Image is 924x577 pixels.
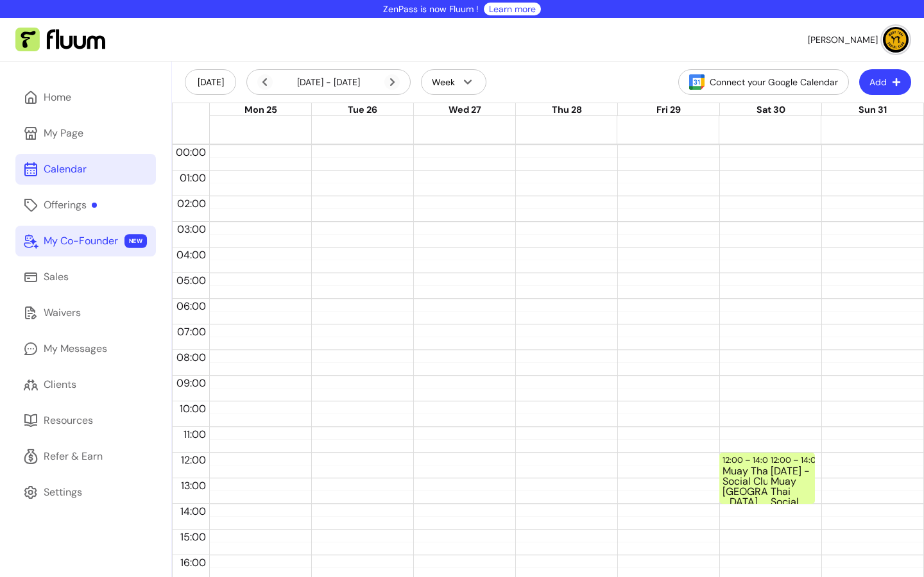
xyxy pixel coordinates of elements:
[257,74,400,90] div: [DATE] - [DATE]
[178,479,209,492] span: 13:00
[757,103,785,117] button: Sat 30
[15,190,156,221] a: Offerings
[44,126,83,141] div: My Page
[176,402,209,415] span: 10:00
[185,69,236,95] button: [DATE]
[723,454,777,466] div: 12:00 – 14:00
[44,233,118,249] div: My Co-Founder
[124,234,147,248] span: NEW
[180,428,209,441] span: 11:00
[383,3,479,15] p: ZenPass is now Fluum !
[244,104,277,115] span: Mon 25
[348,104,377,115] span: Tue 26
[178,453,209,467] span: 12:00
[757,104,785,115] span: Sat 30
[173,299,209,313] span: 06:00
[15,369,156,400] a: Clients
[859,103,887,117] button: Sun 31
[177,530,209,544] span: 15:00
[489,3,536,15] a: Learn more
[44,377,76,392] div: Clients
[15,154,156,185] a: Calendar
[176,171,209,185] span: 01:00
[44,413,93,428] div: Resources
[883,27,909,53] img: avatar
[656,104,681,115] span: Fri 29
[244,103,277,117] button: Mon 25
[173,376,209,390] span: 09:00
[173,274,209,287] span: 05:00
[174,197,209,210] span: 02:00
[552,104,582,115] span: Thu 28
[15,333,156,364] a: My Messages
[174,325,209,339] span: 07:00
[348,103,377,117] button: Tue 26
[15,405,156,436] a: Resources
[177,505,209,518] span: 14:00
[15,297,156,328] a: Waivers
[44,162,87,177] div: Calendar
[15,441,156,472] a: Refer & Earn
[173,146,209,159] span: 00:00
[15,82,156,113] a: Home
[552,103,582,117] button: Thu 28
[173,351,209,364] span: 08:00
[44,305,81,321] div: Waivers
[44,269,69,285] div: Sales
[808,33,878,46] span: [PERSON_NAME]
[767,453,816,504] div: 12:00 – 14:00[DATE] - Muay Thai Social Club - [GEOGRAPHIC_DATA] (1 / 50)
[859,69,911,95] button: Add
[44,341,107,356] div: My Messages
[723,466,798,503] div: Muay Thai Social Club - [GEOGRAPHIC_DATA]
[771,454,825,466] div: 12:00 – 14:00
[719,453,801,504] div: 12:00 – 14:00Muay Thai Social Club - [GEOGRAPHIC_DATA]
[656,103,681,117] button: Fri 29
[859,104,887,115] span: Sun 31
[15,262,156,292] a: Sales
[173,248,209,262] span: 04:00
[174,222,209,236] span: 03:00
[15,118,156,149] a: My Page
[421,69,486,95] button: Week
[771,466,812,503] div: [DATE] - Muay Thai Social Club - [GEOGRAPHIC_DATA] (1 / 50)
[44,197,97,213] div: Offerings
[689,74,705,90] img: Google Calendar Icon
[678,69,849,95] button: Connect your Google Calendar
[449,103,481,117] button: Wed 27
[15,477,156,508] a: Settings
[44,449,103,464] div: Refer & Earn
[44,485,82,500] div: Settings
[15,28,105,52] img: Fluum Logo
[808,27,909,53] button: avatar[PERSON_NAME]
[44,90,71,105] div: Home
[177,556,209,569] span: 16:00
[449,104,481,115] span: Wed 27
[15,226,156,256] a: My Co-Founder NEW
